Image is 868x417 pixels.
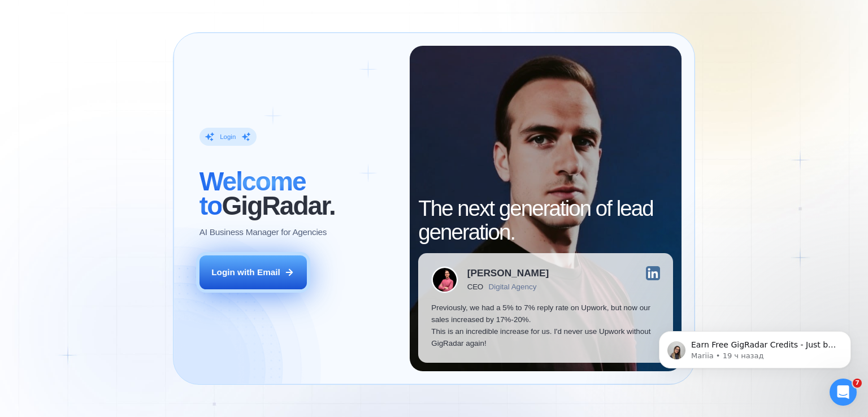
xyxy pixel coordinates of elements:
span: 7 [853,379,862,388]
div: Login with Email [211,266,280,278]
button: Login with Email [199,255,307,289]
h2: The next generation of lead generation. [418,197,673,244]
div: Digital Agency [489,283,537,291]
div: [PERSON_NAME] [467,268,549,278]
p: Previously, we had a 5% to 7% reply rate on Upwork, but now our sales increased by 17%-20%. This ... [431,302,660,350]
div: CEO [467,283,483,291]
div: Login [220,133,236,141]
h2: ‍ GigRadar. [199,170,397,217]
p: AI Business Manager for Agencies [199,226,327,238]
span: Welcome to [199,167,306,220]
iframe: Intercom notifications сообщение [642,307,868,386]
iframe: Intercom live chat [830,379,857,406]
